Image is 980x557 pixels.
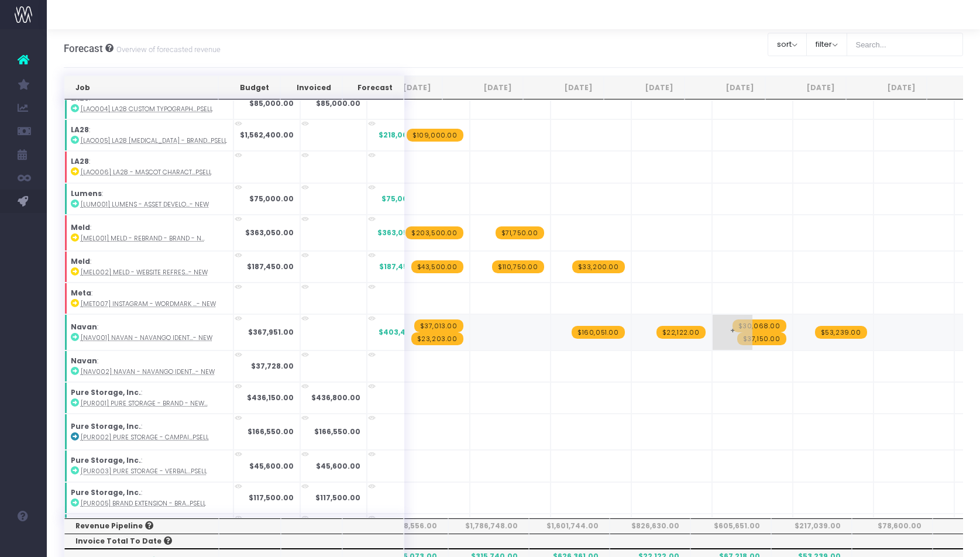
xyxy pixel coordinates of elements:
strong: $367,951.00 [248,327,294,337]
td: : [64,215,233,251]
abbr: [NAV001] Navan - NavanGo Identity - Brand - New [81,333,212,342]
abbr: [MET007] Instagram - Wordmark Update - Brand - New [81,300,216,308]
strong: $85,000.00 [316,98,360,108]
abbr: [MEL002] Meld - Website Refresh - Digital - New [81,268,208,277]
span: wayahead Revenue Forecast Item [733,319,786,332]
td: : [64,251,233,283]
th: $605,651.00 [690,518,771,534]
span: $218,000.00 [379,130,426,140]
th: $1,658,556.00 [367,518,448,534]
td: : [64,151,233,183]
strong: Meld [71,222,90,232]
th: $217,039.00 [771,518,852,534]
span: wayahead Revenue Forecast Item [407,129,463,142]
strong: Navan [71,356,97,366]
button: filter [806,33,847,56]
img: images/default_profile_image.png [15,534,32,551]
span: $363,050.00 [377,228,426,238]
strong: Pure Storage, Inc. [71,455,141,465]
span: wayahead Revenue Forecast Item [737,332,786,345]
strong: Pure Storage, Inc. [71,387,141,397]
strong: $117,500.00 [249,493,294,503]
td: : [64,283,233,314]
th: Dec 25: activate to sort column ascending [523,76,604,99]
strong: LA28 [71,93,89,103]
th: Feb 26: activate to sort column ascending [685,76,765,99]
span: + [713,315,752,350]
td: : [64,482,233,514]
th: Budget [218,76,280,99]
span: wayahead Revenue Forecast Item [572,260,625,273]
th: $78,600.00 [852,518,933,534]
abbr: [NAV002] Navan - NavanGo Identity - Digital - New [81,367,215,376]
td: : [64,314,233,350]
abbr: [PUR005] Brand Extension - Brand - Upsell [81,499,206,508]
span: $403,451.00 [379,327,426,338]
span: wayahead Revenue Forecast Item [414,319,463,332]
span: $187,450.00 [379,262,426,272]
abbr: [PUR001] Pure Storage - Brand - New [81,399,208,408]
strong: $45,600.00 [316,461,360,471]
strong: Lumens [71,188,102,198]
strong: $45,600.00 [249,461,294,471]
th: $826,630.00 [610,518,690,534]
th: Revenue Pipeline [64,518,219,534]
th: Nov 25: activate to sort column ascending [442,76,523,99]
td: : [64,119,233,151]
span: wayahead Revenue Forecast Item [572,326,625,339]
td: : [64,382,233,414]
th: Jan 26: activate to sort column ascending [604,76,685,99]
td: : [64,350,233,382]
abbr: [LUM001] Lumens - Asset Development - Campaign - New [81,200,209,209]
span: wayahead Revenue Forecast Item [411,332,463,345]
strong: $37,728.00 [251,361,294,371]
span: wayahead Revenue Forecast Item [405,226,463,239]
th: Forecast [342,76,404,99]
th: Invoice Total To Date [64,534,219,549]
strong: LA28 [71,125,89,135]
strong: $187,450.00 [247,262,294,271]
strong: $1,562,400.00 [240,130,294,140]
abbr: [PUR002] Pure Storage - Campaign - Upsell [81,433,209,442]
th: Mar 26: activate to sort column ascending [765,76,846,99]
td: : [64,88,233,119]
span: $75,000.00 [381,194,426,204]
th: Invoiced [280,76,342,99]
strong: Pure Storage, Inc. [71,421,141,431]
strong: $436,800.00 [311,393,360,403]
strong: $363,050.00 [245,228,294,238]
strong: $117,500.00 [315,493,360,503]
th: $1,786,748.00 [448,518,529,534]
abbr: [MEL001] Meld - Rebrand - Brand - New [81,234,205,243]
abbr: [LAO006] LA28 - Mascot Character Design - Brand - Upsell [81,168,212,177]
span: wayahead Revenue Forecast Item [496,226,544,239]
th: Job: activate to sort column ascending [64,76,219,99]
span: Forecast [64,43,103,54]
strong: $166,550.00 [247,427,294,436]
strong: Navan [71,322,97,332]
abbr: [LAO004] LA28 Custom Typography - Upsell [81,105,213,114]
th: $1,601,744.00 [529,518,610,534]
strong: $436,150.00 [247,393,294,403]
strong: $166,550.00 [314,427,360,436]
strong: $75,000.00 [249,194,294,204]
th: Apr 26: activate to sort column ascending [846,76,927,99]
span: wayahead Revenue Forecast Item [411,260,463,273]
span: wayahead Revenue Forecast Item [815,326,867,339]
td: : [64,183,233,215]
button: sort [768,33,807,56]
strong: LA28 [71,156,89,166]
strong: Meld [71,256,90,266]
span: wayahead Revenue Forecast Item [656,326,706,339]
strong: Pure Storage, Inc. [71,487,141,497]
abbr: [LAO005] LA28 Retainer - Brand - Upsell [81,136,227,145]
abbr: [PUR003] Pure Storage - Verbal ID Extension - Upsell [81,467,207,476]
input: Search... [847,33,964,56]
td: : [64,450,233,482]
span: wayahead Revenue Forecast Item [492,260,544,273]
td: : [64,514,233,545]
td: : [64,414,233,450]
strong: Meta [71,288,91,298]
small: Overview of forecasted revenue [114,43,221,54]
strong: $85,000.00 [249,98,294,108]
